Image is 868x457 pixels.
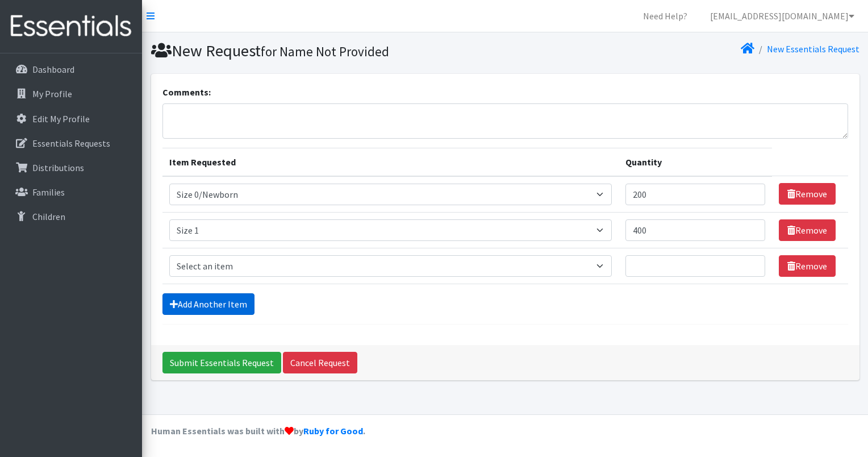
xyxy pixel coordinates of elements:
[32,64,74,75] p: Dashboard
[701,5,863,27] a: [EMAIL_ADDRESS][DOMAIN_NAME]
[162,148,619,176] th: Item Requested
[151,41,501,61] h1: New Request
[779,255,836,277] a: Remove
[261,43,389,60] small: for Name Not Provided
[32,186,65,198] p: Families
[162,293,254,315] a: Add Another Item
[619,148,772,176] th: Quantity
[5,58,137,81] a: Dashboard
[32,162,84,173] p: Distributions
[5,82,137,105] a: My Profile
[767,43,859,55] a: New Essentials Request
[32,88,72,99] p: My Profile
[5,181,137,203] a: Families
[779,219,836,241] a: Remove
[162,352,281,373] input: Submit Essentials Request
[5,205,137,228] a: Children
[5,132,137,155] a: Essentials Requests
[283,352,357,373] a: Cancel Request
[5,107,137,130] a: Edit My Profile
[5,156,137,179] a: Distributions
[303,425,363,437] a: Ruby for Good
[634,5,696,27] a: Need Help?
[32,113,90,124] p: Edit My Profile
[779,183,836,205] a: Remove
[162,85,211,99] label: Comments:
[151,425,365,437] strong: Human Essentials was built with by .
[32,138,110,149] p: Essentials Requests
[32,211,65,222] p: Children
[5,7,137,45] img: HumanEssentials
